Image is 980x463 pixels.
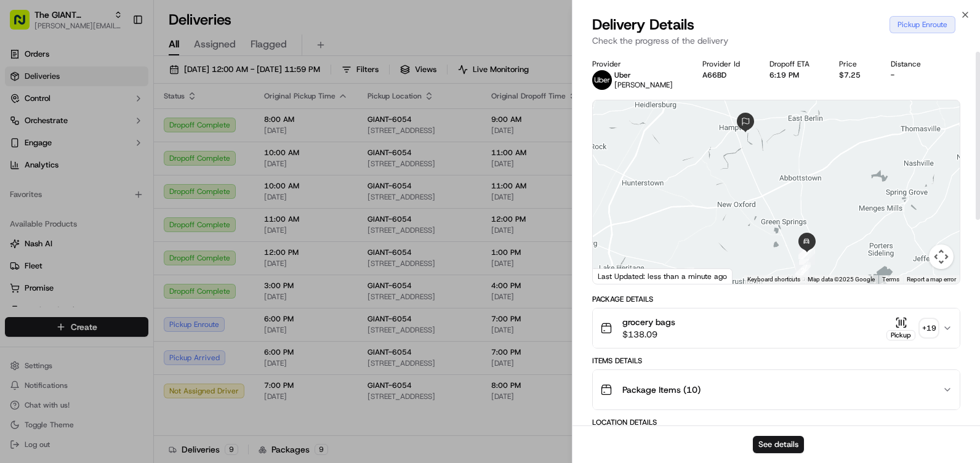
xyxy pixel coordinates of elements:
[886,330,915,340] div: Pickup
[32,79,222,92] input: Got a question? Start typing here...
[592,417,960,427] div: Location Details
[12,118,34,140] img: 1736555255976-a54dd68f-1ca7-489b-9aae-adbdc363a1c4
[622,328,675,340] span: $138.09
[882,276,899,283] a: Terms (opens in new tab)
[12,12,37,37] img: Nash
[592,294,960,304] div: Package Details
[839,59,870,69] div: Price
[769,70,819,80] div: 6:19 PM
[808,276,875,283] span: Map data ©2025 Google
[122,209,149,218] span: Pylon
[753,436,804,453] button: See details
[87,208,149,218] a: Powered byPylon
[886,316,938,340] button: Pickup+19
[622,316,675,328] span: grocery bags
[116,179,198,191] span: API Documentation
[99,174,203,196] a: 💻API Documentation
[891,70,931,80] div: -
[929,244,954,269] button: Map camera controls
[593,370,960,409] button: Package Items (10)
[25,179,94,191] span: Knowledge Base
[622,384,701,396] span: Package Items ( 10 )
[614,80,673,90] span: [PERSON_NAME]
[702,70,726,80] button: A66BD
[592,356,960,366] div: Items Details
[839,70,870,80] div: $7.25
[592,70,612,90] img: profile_uber_ahold_partner.png
[593,308,960,348] button: grocery bags$138.09Pickup+19
[592,34,960,47] p: Check the progress of the delivery
[920,320,938,337] div: + 19
[747,275,800,284] button: Keyboard shortcuts
[7,174,99,196] a: 📗Knowledge Base
[42,118,202,130] div: Start new chat
[614,70,673,80] p: Uber
[12,49,224,69] p: Welcome 👋
[907,276,956,283] a: Report a map error
[799,249,815,265] div: 3
[769,59,819,69] div: Dropoff ETA
[596,268,637,284] img: Google
[593,268,733,284] div: Last Updated: less than a minute ago
[886,316,915,340] button: Pickup
[596,268,637,284] a: Open this area in Google Maps (opens a new window)
[592,15,694,34] span: Delivery Details
[592,59,683,69] div: Provider
[795,262,811,278] div: 2
[104,180,114,190] div: 💻
[209,121,224,136] button: Start new chat
[793,270,809,286] div: 1
[702,59,750,69] div: Provider Id
[42,130,156,140] div: We're available if you need us!
[12,180,22,190] div: 📗
[891,59,931,69] div: Distance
